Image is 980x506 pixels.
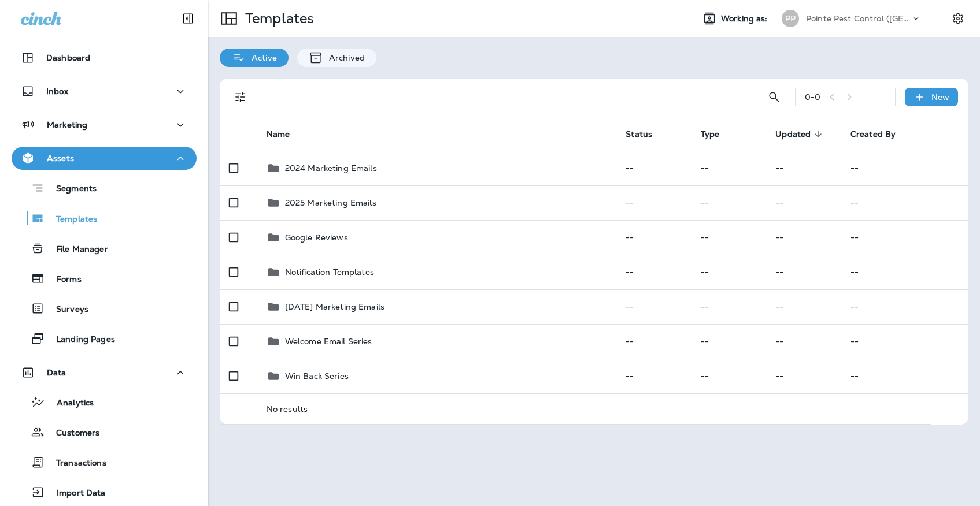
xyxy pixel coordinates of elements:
td: -- [766,220,841,255]
button: Filters [229,85,252,109]
td: -- [766,324,841,359]
p: 2025 Marketing Emails [285,198,376,207]
span: Name [267,129,290,139]
button: Templates [12,206,197,230]
span: Created By [850,129,896,139]
p: Forms [45,274,82,285]
td: -- [766,185,841,220]
td: -- [766,289,841,324]
td: -- [616,255,691,289]
span: Type [701,129,720,139]
p: File Manager [45,244,108,255]
span: Type [701,129,735,139]
button: Analytics [12,390,197,414]
td: -- [691,185,767,220]
td: -- [841,255,968,289]
p: Segments [45,184,97,195]
td: -- [841,220,968,255]
td: -- [841,324,968,359]
td: -- [691,255,767,289]
button: Dashboard [12,46,197,69]
p: Win Back Series [285,371,349,381]
button: Segments [12,176,197,200]
p: Import Data [45,488,106,499]
button: Forms [12,266,197,291]
p: Surveys [45,304,88,315]
button: Collapse Sidebar [172,7,204,30]
p: Dashboard [46,53,90,62]
button: File Manager [12,236,197,261]
button: Inbox [12,80,197,103]
button: Customers [12,420,197,444]
td: -- [616,185,691,220]
span: Status [626,129,652,139]
button: Surveys [12,296,197,321]
p: Templates [45,214,97,225]
p: Active [246,53,277,62]
p: Welcome Email Series [285,337,372,346]
p: Transactions [45,458,106,469]
p: Analytics [45,398,94,409]
td: -- [766,151,841,185]
td: -- [841,151,968,185]
td: -- [691,151,767,185]
button: Data [12,361,197,384]
span: Created By [850,129,911,139]
td: -- [766,359,841,393]
td: -- [691,359,767,393]
button: Landing Pages [12,326,197,351]
button: Marketing [12,113,197,136]
span: Name [267,129,305,139]
p: New [931,92,949,102]
p: Inbox [46,87,68,96]
p: Data [47,368,66,377]
button: Search Templates [763,85,786,109]
p: Landing Pages [45,334,115,345]
td: -- [616,220,691,255]
span: Updated [775,129,811,139]
td: -- [616,324,691,359]
button: Settings [948,8,968,29]
span: Updated [775,129,826,139]
td: -- [691,289,767,324]
span: Working as: [721,14,770,24]
p: [DATE] Marketing Emails [285,302,384,311]
td: -- [616,151,691,185]
td: -- [841,185,968,220]
p: Archived [323,53,365,62]
td: -- [616,289,691,324]
div: 0 - 0 [805,92,820,102]
p: Assets [47,154,74,163]
p: Pointe Pest Control ([GEOGRAPHIC_DATA]) [806,14,910,23]
p: Notification Templates [285,267,374,277]
p: Marketing [47,120,87,129]
button: Assets [12,147,197,170]
span: Status [626,129,667,139]
p: Google Reviews [285,233,348,242]
div: PP [782,10,799,27]
button: Import Data [12,480,197,504]
td: -- [766,255,841,289]
p: Templates [241,10,314,27]
td: No results [257,393,931,424]
p: Customers [45,428,99,439]
button: Transactions [12,450,197,474]
td: -- [841,289,968,324]
p: 2024 Marketing Emails [285,163,377,173]
td: -- [616,359,691,393]
td: -- [841,359,968,393]
td: -- [691,324,767,359]
td: -- [691,220,767,255]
